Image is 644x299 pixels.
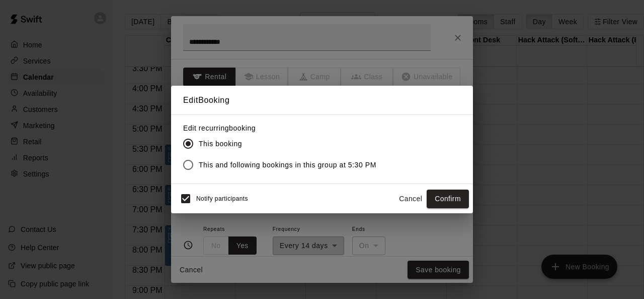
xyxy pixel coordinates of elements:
[427,190,469,208] button: Confirm
[199,160,376,170] span: This and following bookings in this group at 5:30 PM
[199,139,242,149] span: This booking
[196,196,248,203] span: Notify participants
[171,86,473,115] h2: Edit Booking
[394,190,427,208] button: Cancel
[183,123,384,133] label: Edit recurring booking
